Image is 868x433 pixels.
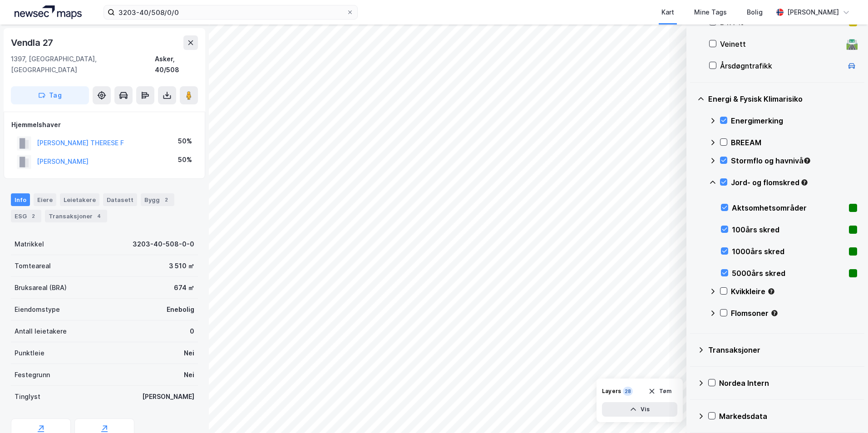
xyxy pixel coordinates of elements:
[11,86,89,104] button: Tag
[34,193,56,206] div: Eiere
[190,326,194,337] div: 0
[720,60,843,71] div: Årsdøgntrafikk
[29,212,38,221] div: 2
[178,154,192,165] div: 50%
[731,115,857,126] div: Energimerking
[708,93,857,104] div: Energi & Fysisk Klimarisiko
[661,7,674,18] div: Kart
[731,177,857,188] div: Jord- og flomskred
[167,304,194,315] div: Enebolig
[719,411,857,422] div: Markedsdata
[45,210,107,222] div: Transaksjoner
[11,119,197,130] div: Hjemmelshaver
[184,369,194,380] div: Nei
[15,239,44,250] div: Matrikkel
[178,136,192,147] div: 50%
[162,195,171,204] div: 2
[642,384,677,399] button: Tøm
[708,344,857,355] div: Transaksjoner
[142,391,194,402] div: [PERSON_NAME]
[719,378,857,389] div: Nordea Intern
[15,282,67,293] div: Bruksareal (BRA)
[770,309,779,317] div: Tooltip anchor
[174,282,194,293] div: 674 ㎡
[15,5,82,19] img: logo.a4113a55bc3d86da70a041830d287a7e.svg
[732,224,845,235] div: 100års skred
[767,287,775,295] div: Tooltip anchor
[15,326,67,337] div: Antall leietakere
[732,202,845,213] div: Aktsomhetsområder
[184,348,194,359] div: Nei
[720,39,843,49] div: Veinett
[694,7,727,18] div: Mine Tags
[623,387,633,396] div: 28
[731,155,857,166] div: Stormflo og havnivå
[747,7,763,18] div: Bolig
[602,388,621,395] div: Layers
[94,212,104,221] div: 4
[800,178,809,187] div: Tooltip anchor
[169,261,194,271] div: 3 510 ㎡
[141,193,174,206] div: Bygg
[11,35,55,50] div: Vendla 27
[602,402,677,417] button: Vis
[11,210,41,222] div: ESG
[731,137,857,148] div: BREEAM
[15,261,51,271] div: Tomteareal
[155,54,198,75] div: Asker, 40/508
[732,246,845,257] div: 1000års skred
[846,38,858,50] div: 🛣️
[60,193,99,206] div: Leietakere
[787,7,839,18] div: [PERSON_NAME]
[11,54,155,75] div: 1397, [GEOGRAPHIC_DATA], [GEOGRAPHIC_DATA]
[731,286,857,297] div: Kvikkleire
[15,391,40,402] div: Tinglyst
[823,389,868,433] iframe: Chat Widget
[15,304,60,315] div: Eiendomstype
[731,308,857,319] div: Flomsoner
[115,5,346,19] input: Søk på adresse, matrikkel, gårdeiere, leietakere eller personer
[133,239,194,250] div: 3203-40-508-0-0
[732,268,845,279] div: 5000års skred
[11,193,30,206] div: Info
[15,348,44,359] div: Punktleie
[15,369,50,380] div: Festegrunn
[103,193,137,206] div: Datasett
[803,157,811,165] div: Tooltip anchor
